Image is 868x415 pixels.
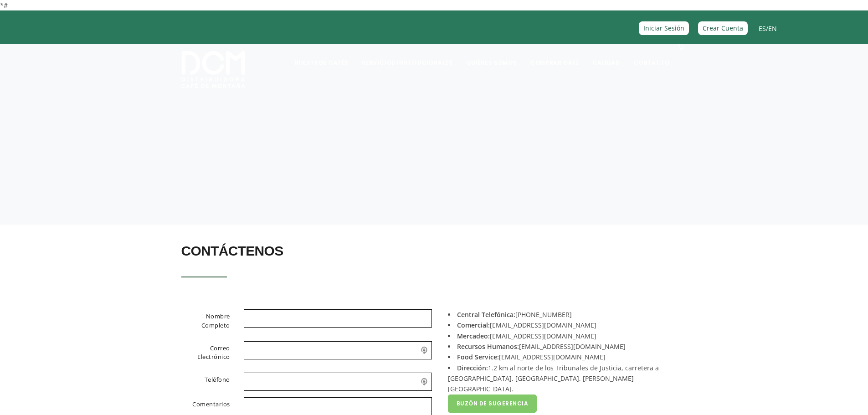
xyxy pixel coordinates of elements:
a: ES [759,24,766,33]
label: Correo Electrónico [170,341,237,365]
h2: Contáctenos [181,238,687,264]
strong: Recursos Humanos: [457,342,519,351]
a: Comprar Café [525,45,584,67]
strong: Comercial: [457,321,490,329]
a: Nuestros Cafés [289,45,354,67]
strong: Mercadeo: [457,332,490,340]
li: [EMAIL_ADDRESS][DOMAIN_NAME] [448,331,680,341]
a: Iniciar Sesión [639,21,689,35]
label: Teléfono [170,373,237,389]
a: Crear Cuenta [698,21,748,35]
a: EN [768,24,777,33]
strong: Dirección: [457,364,488,372]
li: 1.2 km al norte de los Tribunales de Justicia, carretera a [GEOGRAPHIC_DATA]. [GEOGRAPHIC_DATA], ... [448,363,680,395]
strong: Central Telefónica: [457,310,515,319]
strong: Food Service: [457,353,499,361]
a: Quiénes Somos [461,45,522,67]
span: / [759,23,777,34]
li: [EMAIL_ADDRESS][DOMAIN_NAME] [448,341,680,352]
li: [EMAIL_ADDRESS][DOMAIN_NAME] [448,320,680,330]
li: [EMAIL_ADDRESS][DOMAIN_NAME] [448,352,680,362]
a: Calidad [587,45,625,67]
a: Contacto [628,45,675,67]
li: [PHONE_NUMBER] [448,309,680,320]
a: Buzón de Sugerencia [448,395,537,413]
label: Nombre Completo [170,309,237,333]
a: Servicios Institucionales [356,45,458,67]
